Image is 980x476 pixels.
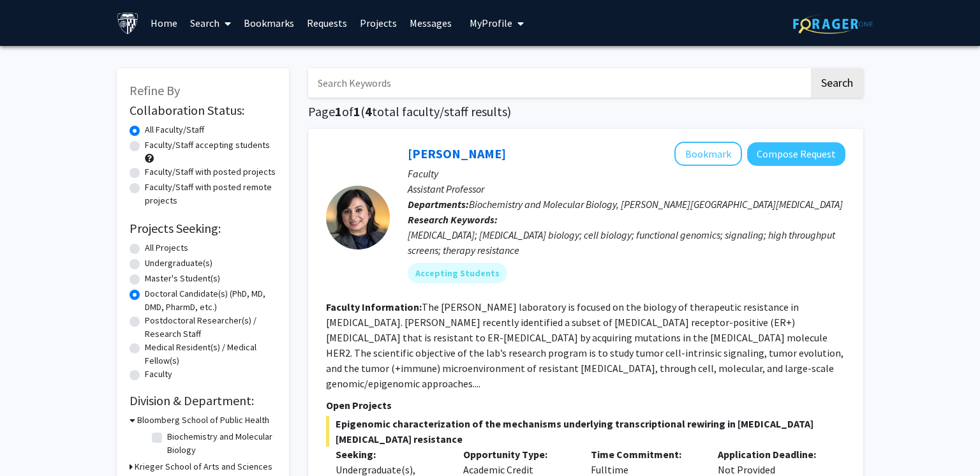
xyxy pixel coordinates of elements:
p: Assistant Professor [408,181,845,197]
h2: Collaboration Status: [130,103,276,118]
b: Research Keywords: [408,213,498,226]
a: Messages [403,1,458,45]
input: Search Keywords [308,68,809,98]
a: Projects [353,1,403,45]
a: Bookmarks [237,1,301,45]
span: 4 [365,103,372,119]
span: My Profile [470,17,512,29]
label: Medical Resident(s) / Medical Fellow(s) [145,341,276,368]
label: Faculty [145,368,172,381]
label: Undergraduate(s) [145,257,212,270]
p: Open Projects [326,398,845,413]
span: Biochemistry and Molecular Biology, [PERSON_NAME][GEOGRAPHIC_DATA][MEDICAL_DATA] [469,198,843,211]
p: Faculty [408,166,845,181]
button: Add Utthara Nayar to Bookmarks [674,142,742,166]
label: All Projects [145,241,188,255]
p: Time Commitment: [591,447,699,462]
a: Search [184,1,237,45]
h1: Page of ( total faculty/staff results) [308,104,863,119]
fg-read-more: The [PERSON_NAME] laboratory is focused on the biology of therapeutic resistance in [MEDICAL_DATA... [326,301,843,390]
label: Faculty/Staff with posted projects [145,165,276,179]
p: Opportunity Type: [463,447,572,462]
span: Epigenomic characterization of the mechanisms underlying transcriptional rewiring in [MEDICAL_DAT... [326,416,845,447]
label: Doctoral Candidate(s) (PhD, MD, DMD, PharmD, etc.) [145,287,276,314]
button: Search [811,68,863,98]
img: Johns Hopkins University Logo [117,12,139,34]
b: Departments: [408,198,469,211]
div: [MEDICAL_DATA]; [MEDICAL_DATA] biology; cell biology; functional genomics; signaling; high throug... [408,227,845,258]
a: Requests [301,1,353,45]
b: Faculty Information: [326,301,422,313]
span: 1 [335,103,342,119]
label: Faculty/Staff with posted remote projects [145,181,276,207]
a: [PERSON_NAME] [408,145,506,161]
h3: Krieger School of Arts and Sciences [135,460,272,473]
iframe: Chat [10,419,54,466]
img: ForagerOne Logo [793,14,873,34]
h3: Bloomberg School of Public Health [137,413,269,427]
label: All Faculty/Staff [145,123,204,137]
p: Application Deadline: [718,447,826,462]
h2: Division & Department: [130,393,276,408]
label: Postdoctoral Researcher(s) / Research Staff [145,314,276,341]
button: Compose Request to Utthara Nayar [747,142,845,166]
label: Master's Student(s) [145,272,220,285]
a: Home [144,1,184,45]
h2: Projects Seeking: [130,221,276,236]
mat-chip: Accepting Students [408,263,507,283]
label: Biochemistry and Molecular Biology [167,430,273,457]
label: Faculty/Staff accepting students [145,138,270,152]
span: Refine By [130,82,180,98]
span: 1 [353,103,360,119]
p: Seeking: [336,447,444,462]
